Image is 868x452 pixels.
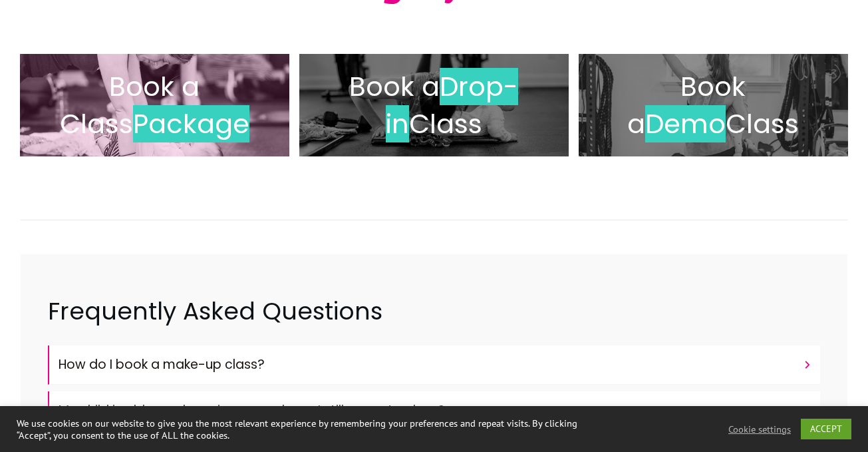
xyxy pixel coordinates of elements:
span: Book a [627,68,746,142]
h4: How do I book a make-up class? [59,352,796,377]
a: Cookie settings [728,423,791,435]
div: We use cookies on our website to give you the most relevant experience by remembering your prefer... [17,417,601,441]
h2: Frequently Asked Questions [48,295,820,344]
h2: Book a Class [313,68,555,142]
span: Book a Class [60,68,200,142]
span: Drop-in [386,68,519,142]
a: ACCEPT [801,419,851,439]
span: Demo [645,105,726,142]
span: Class [726,105,799,142]
span: Package [133,105,249,142]
font: My child is older and moving around, can I still come to class? [59,401,445,419]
